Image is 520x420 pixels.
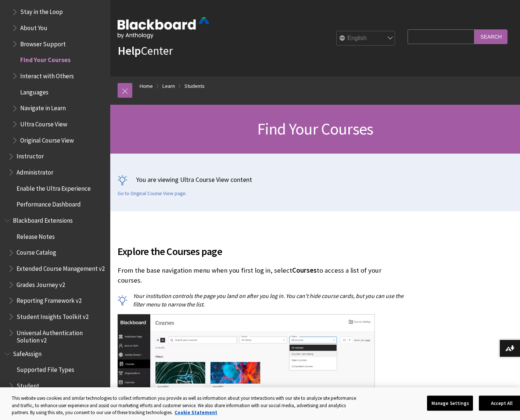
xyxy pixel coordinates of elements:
span: Courses [292,266,317,274]
span: Navigate in Learn [20,102,66,112]
span: Enable the Ultra Experience [17,182,91,192]
a: Home [140,82,153,91]
span: Find Your Courses [20,54,71,64]
span: Course Catalog [17,247,56,256]
nav: Book outline for Blackboard Extensions [4,214,106,344]
a: Learn [162,82,175,91]
span: Instructor [17,150,44,160]
span: Find Your Courses [257,119,373,139]
span: Student [17,380,39,390]
span: Performance Dashboard [17,198,81,208]
a: More information about your privacy, opens in a new tab [175,409,217,416]
span: Student Insights Toolkit v2 [17,310,89,320]
span: About You [20,22,47,32]
span: Languages [20,86,49,96]
span: SafeAssign [13,348,42,358]
span: Browser Support [20,38,66,48]
span: Original Course View [20,134,74,144]
span: Reporting Framework v2 [17,294,82,304]
span: Administrator [17,166,53,176]
a: Students [184,82,205,91]
p: From the base navigation menu when you first log in, select to access a list of your courses. [118,266,404,285]
span: Release Notes [17,230,55,240]
button: Manage Settings [427,395,473,411]
strong: Help [118,43,141,58]
input: Search [474,29,508,44]
a: HelpCenter [118,43,173,58]
span: Extended Course Management v2 [17,262,105,272]
img: Blackboard by Anthology [118,17,209,39]
span: Grades Journey v2 [17,279,65,288]
span: Interact with Others [20,70,74,80]
span: Stay in the Loop [20,6,63,16]
span: Ultra Course View [20,118,67,128]
span: Supported File Types [17,364,74,374]
a: Go to Original Course View page. [118,190,187,197]
select: Site Language Selector [337,31,395,46]
span: Universal Authentication Solution v2 [17,327,105,344]
span: Blackboard Extensions [13,214,73,224]
p: You are viewing Ultra Course View content [118,175,513,184]
div: This website uses cookies and similar technologies to collect information you provide as well as ... [12,395,364,416]
p: Your institution controls the page you land on after you log in. You can't hide course cards, but... [118,292,404,308]
span: Explore the Courses page [118,244,404,259]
